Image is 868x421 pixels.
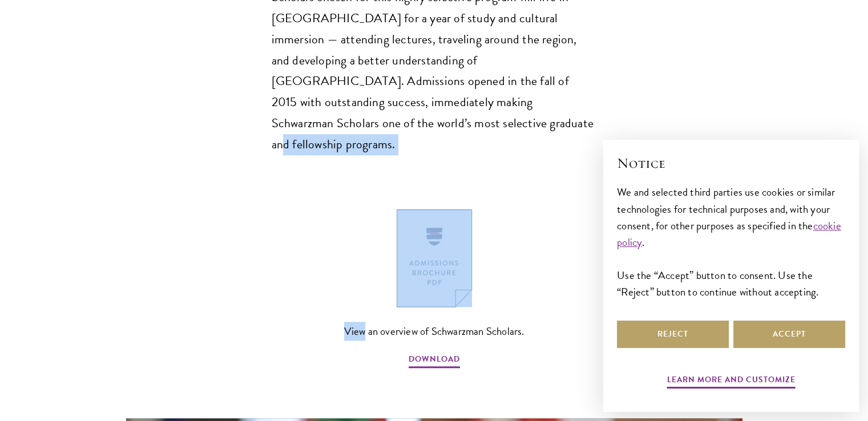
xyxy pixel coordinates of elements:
button: Reject [617,321,729,348]
a: cookie policy [617,217,841,250]
button: Learn more and customize [667,373,796,390]
div: We and selected third parties use cookies or similar technologies for technical purposes and, wit... [617,184,845,299]
button: Accept [733,321,845,348]
span: DOWNLOAD [409,352,460,370]
span: View an overview of Schwarzman Scholars. [344,322,524,341]
h2: Notice [617,153,845,173]
a: View an overview of Schwarzman Scholars. DOWNLOAD [344,209,524,370]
